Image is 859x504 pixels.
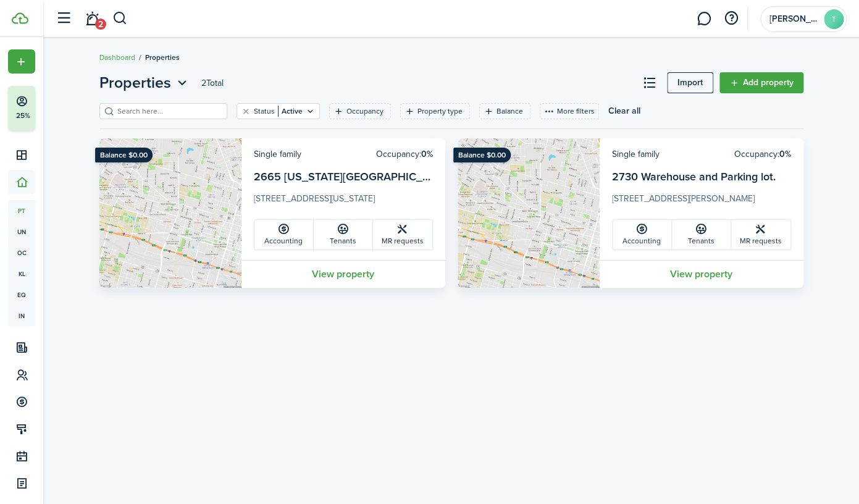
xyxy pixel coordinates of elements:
a: Add property [719,72,803,93]
a: in [8,305,35,326]
a: un [8,221,35,242]
a: Import [667,72,713,93]
filter-tag: Open filter [400,103,470,119]
card-header-right: Occupancy: [376,148,433,161]
b: 0% [421,148,433,161]
button: Open resource center [721,8,742,29]
filter-tag: Open filter [237,103,320,119]
a: View property [600,260,803,288]
header-page-total: 2 Total [201,77,224,90]
filter-tag-label: Balance [497,106,523,117]
span: 2 [95,19,106,30]
button: Properties [99,72,190,94]
ribbon: Balance $0.00 [95,148,153,162]
filter-tag-label: Occupancy [346,106,383,117]
a: pt [8,200,35,221]
avatar-text: T [824,9,844,29]
p: 25% [15,111,31,121]
a: kl [8,263,35,284]
a: Tenants [672,220,731,250]
filter-tag: Open filter [329,103,391,119]
img: Property avatar [458,138,600,288]
b: 0% [779,148,791,161]
img: TenantCloud [12,12,28,24]
a: MR requests [373,220,432,250]
ribbon: Balance $0.00 [453,148,511,162]
card-description: [STREET_ADDRESS][PERSON_NAME] [612,192,791,212]
filter-tag: Open filter [479,103,530,119]
span: Tim [769,15,819,23]
button: Clear all [608,103,640,119]
button: Clear filter [241,106,251,116]
card-header-right: Occupancy: [734,148,791,161]
a: Accounting [254,220,314,250]
a: Accounting [613,220,672,250]
button: Open sidebar [52,7,75,30]
span: Properties [145,52,180,63]
img: Property avatar [99,138,241,288]
filter-tag-label: Property type [417,106,463,117]
span: Properties [99,72,171,94]
a: Notifications [80,3,104,35]
a: 2665 [US_STATE][GEOGRAPHIC_DATA] [254,169,453,185]
button: More filters [540,103,599,119]
a: MR requests [731,220,790,250]
a: View property [241,260,445,288]
card-header-left: Single family [612,148,660,161]
a: Messaging [692,3,716,35]
button: Open menu [8,49,35,73]
a: oc [8,242,35,263]
a: Tenants [314,220,373,250]
a: 2730 Warehouse and Parking lot. [612,169,776,185]
a: eq [8,284,35,305]
button: Search [112,8,128,29]
card-description: [STREET_ADDRESS][US_STATE] [254,192,433,212]
a: Dashboard [99,52,135,63]
filter-tag-label: Status [254,106,275,117]
input: Search here... [114,106,223,117]
button: 25% [8,86,111,130]
button: Open menu [99,72,190,94]
filter-tag-value: Active [278,106,303,117]
card-header-left: Single family [254,148,301,161]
